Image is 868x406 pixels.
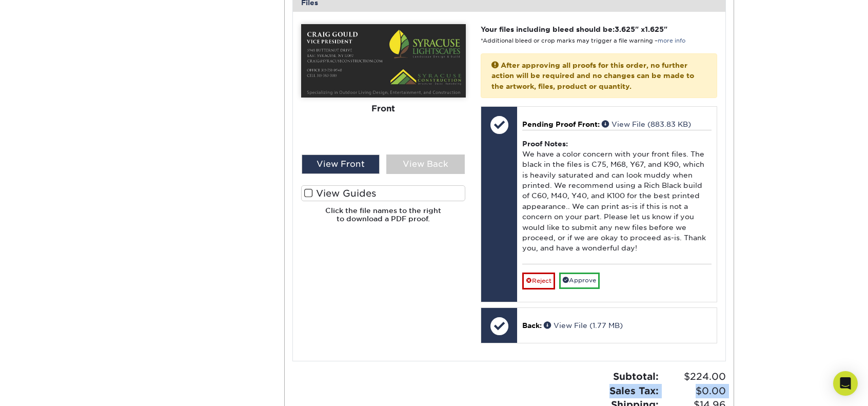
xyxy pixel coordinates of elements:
[481,25,667,33] strong: Your files including bleed should be: " x "
[662,370,726,384] span: $224.00
[559,273,600,288] a: Approve
[3,375,87,402] iframe: Google Customer Reviews
[481,37,685,44] small: *Additional bleed or crop marks may trigger a file warning –
[658,37,685,44] a: more info
[613,371,659,382] strong: Subtotal:
[522,273,555,289] a: Reject
[615,25,635,33] span: 3.625
[301,185,466,201] label: View Guides
[602,120,691,128] a: View File (883.83 KB)
[301,206,466,231] h6: Click the file names to the right to download a PDF proof.
[386,154,465,174] div: View Back
[522,140,568,148] strong: Proof Notes:
[491,61,694,90] strong: After approving all proofs for this order, no further action will be required and no changes can ...
[302,154,380,174] div: View Front
[833,371,858,396] div: Open Intercom Messenger
[522,130,712,264] div: We have a color concern with your front files. The black in the files is C75, M68, Y67, and K90, ...
[522,120,600,128] span: Pending Proof Front:
[645,25,664,33] span: 1.625
[544,321,623,330] a: View File (1.77 MB)
[301,98,466,120] div: Front
[662,384,726,398] span: $0.00
[522,321,542,330] span: Back:
[609,385,659,396] strong: Sales Tax:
